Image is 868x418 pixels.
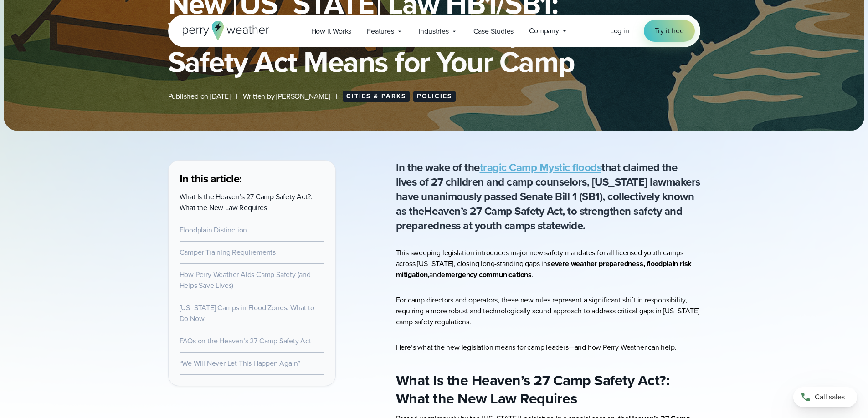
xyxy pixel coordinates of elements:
strong: severe weather preparedness, floodplain risk mitigation, [396,258,692,280]
a: Case Studies [466,22,522,40]
h3: In this article: [180,171,324,186]
a: “We Will Never Let This Happen Again” [180,358,301,368]
span: Industries [419,26,449,37]
a: What Is the Heaven’s 27 Camp Safety Act?: What the New Law Requires [180,191,313,213]
a: Call sales [793,387,857,407]
span: Written by [PERSON_NAME] [243,91,330,102]
span: Features [367,26,394,37]
a: How Perry Weather Aids Camp Safety (and Helps Save Lives) [180,269,311,291]
strong: Heaven’s 27 Camp Safety Act [424,203,563,219]
span: Call sales [815,392,845,403]
a: Camper Training Requirements [180,247,276,257]
a: FAQs on the Heaven’s 27 Camp Safety Act [180,336,311,346]
a: Try it free [644,20,695,42]
p: Here’s what the new legislation means for camp leaders—and how Perry Weather can help. [396,342,700,353]
a: Floodplain Distinction [180,225,247,235]
span: How it Works [311,26,352,37]
span: Try it free [655,25,684,36]
p: In the wake of the that claimed the lives of 27 children and camp counselors, [US_STATE] lawmaker... [396,160,700,233]
span: | [336,91,337,102]
p: For camp directors and operators, these new rules represent a significant shift in responsibility... [396,295,700,327]
span: | [236,91,237,102]
a: [US_STATE] Camps in Flood Zones: What to Do Now [180,302,314,324]
a: tragic Camp Mystic floods [480,159,602,176]
a: How it Works [303,22,360,40]
p: This sweeping legislation introduces major new safety mandates for all licensed youth camps acros... [396,247,700,280]
span: Published on [DATE] [168,91,231,102]
a: Cities & Parks [343,91,410,102]
strong: emergency communications [441,269,532,280]
a: Log in [610,25,629,36]
span: Case Studies [473,26,514,37]
strong: What Is the Heaven’s 27 Camp Safety Act?: What the New Law Requires [396,369,670,409]
a: Policies [413,91,456,102]
span: Company [529,25,559,36]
